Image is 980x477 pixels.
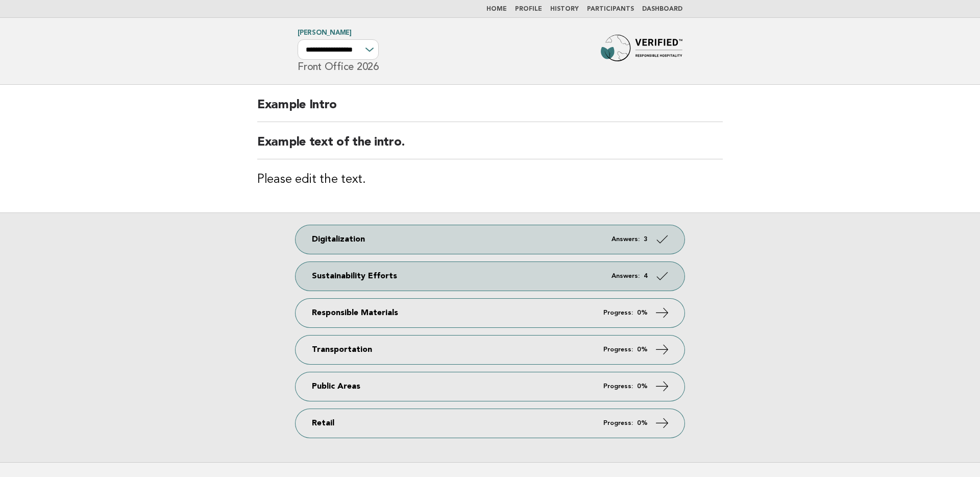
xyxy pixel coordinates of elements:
[644,273,648,279] strong: 4
[587,6,634,12] a: Participants
[296,336,684,364] a: Transportation Progress: 0%
[644,236,648,243] strong: 3
[603,383,633,390] em: Progress:
[637,383,648,390] strong: 0%
[603,420,633,426] em: Progress:
[298,30,379,72] h1: Front Office 2026
[637,346,648,353] strong: 0%
[611,236,640,243] em: Answers:
[515,6,542,12] a: Profile
[296,225,684,254] a: Digitalization Answers: 3
[637,420,648,426] strong: 0%
[603,309,633,316] em: Progress:
[257,134,723,159] h2: Example text of the intro.
[601,35,682,67] img: Forbes Travel Guide
[642,6,682,12] a: Dashboard
[257,97,723,122] h2: Example Intro
[637,309,648,316] strong: 0%
[296,262,684,291] a: Sustainability Efforts Answers: 4
[298,30,352,36] a: [PERSON_NAME]
[296,299,684,327] a: Responsible Materials Progress: 0%
[550,6,579,12] a: History
[486,6,507,12] a: Home
[296,372,684,401] a: Public Areas Progress: 0%
[296,409,684,438] a: Retail Progress: 0%
[611,273,640,279] em: Answers:
[603,346,633,353] em: Progress:
[257,172,723,188] h3: Please edit the text.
